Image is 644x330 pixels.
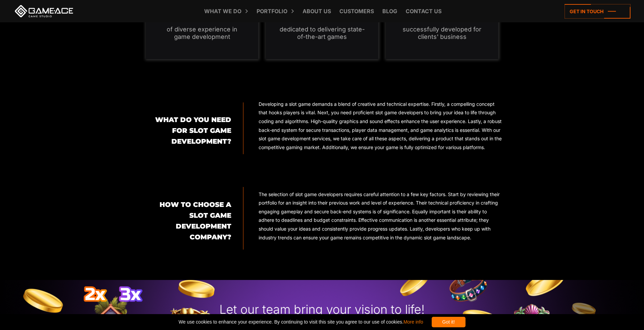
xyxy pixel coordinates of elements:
p: The selection of slot game developers requires careful attention to a few key factors. Start by r... [259,190,502,242]
p: dedicated to delivering state-of-the-art games [279,26,365,41]
p: successfully developed for clients' business [399,26,485,41]
p: Developing a slot game demands a blend of creative and technical expertise. Firstly, a compelling... [259,100,502,152]
h2: How to Choose a Slot Game Development Company? [142,199,231,242]
div: Got it! [432,317,466,327]
h2: What Do You Need for Slot Game Development? [142,114,231,147]
span: We use cookies to enhance your experience. By continuing to visit this site you agree to our use ... [178,317,423,327]
a: More info [403,319,423,325]
p: of diverse experience in game development [159,26,245,41]
a: Get in touch [565,4,630,19]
